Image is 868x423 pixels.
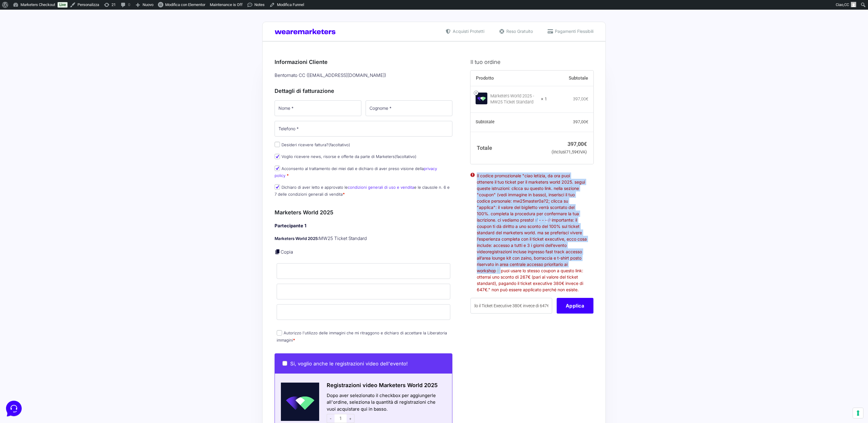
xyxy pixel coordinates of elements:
[553,28,593,34] span: Pagamenti Flessibili
[275,87,452,95] h3: Dettagli di fatturazione
[573,119,588,124] bdi: 397,00
[586,119,588,124] span: €
[275,235,452,242] p: MW25 Ticket Standard
[275,142,280,147] input: Desideri ricevere fattura?(facoltativo)
[275,236,319,241] strong: Marketers World 2025:
[42,194,79,207] button: Messaggi
[275,166,280,171] input: Acconsento al trattamento dei miei dati e dichiaro di aver preso visione dellaprivacy policy
[275,208,452,216] h3: Marketers World 2025
[52,202,68,207] p: Messaggi
[327,414,335,423] span: -
[470,132,547,164] th: Totale
[275,223,452,229] h4: Partecipante 1
[275,383,319,421] img: Schermata-2022-04-11-alle-18.28.41.png
[58,2,68,8] a: Live
[165,2,205,7] span: Modifica con Elementor
[470,58,593,66] h3: Il tuo ordine
[10,51,111,63] button: Inizia una conversazione
[64,75,111,80] a: Apri Centro Assistenza
[490,93,537,105] div: Marketers World 2025 - MW25 Ticket Standard
[5,194,42,207] button: Home
[10,75,47,80] span: Trova una risposta
[277,330,282,336] input: Autorizzo l'utilizzo delle immagini che mi ritraggono e dichiaro di accettare la Liberatoria imma...
[566,150,579,155] span: 71,59
[348,185,414,190] a: condizioni generali di uso e vendita
[335,414,347,423] input: 1
[19,34,31,46] img: dark
[470,71,547,86] th: Prodotto
[79,194,116,207] button: Aiuto
[10,24,51,29] span: Le tue conversazioni
[534,218,539,222] img: 🚀
[586,96,588,101] span: €
[275,166,437,178] label: Acconsento al trattamento dei miei dati e dichiaro di aver preso visione della
[290,361,408,367] span: Si, voglio anche le registrazioni video dell'evento!
[496,269,501,273] img: 👉
[5,399,23,418] iframe: Customerly Messenger Launcher
[275,58,452,66] h3: Informazioni Cliente
[329,142,350,147] span: (facoltativo)
[5,5,101,14] h2: Ciao da Marketers 👋
[476,93,487,104] img: Marketers World 2025 - MW25 Ticket Standard
[275,100,361,116] input: Nome *
[275,249,281,255] a: Copia i dettagli dell'acquirente
[557,298,593,314] button: Applica
[282,361,287,366] input: Si, voglio anche le registrazioni video dell'evento!
[470,298,552,314] input: Coupon
[277,330,447,342] label: Autorizzo l'utilizzo delle immagini che mi ritraggono e dichiaro di accettare la Liberatoria imma...
[477,172,587,293] li: Il codice promozionale "ciao letizia, da ora puoi ottenere il tuo ticket per il marketers world 2...
[451,28,484,34] span: Acquisti Protetti
[281,249,293,255] a: Copia
[275,154,280,159] input: Voglio ricevere news, risorse e offerte da parte di Marketers(facoltativo)
[275,142,350,147] label: Desideri ricevere fattura?
[547,218,551,222] img: 🎟
[347,414,354,423] span: +
[470,113,547,132] th: Subtotale
[541,96,547,102] strong: × 1
[395,154,417,159] span: (facoltativo)
[29,34,41,46] img: dark
[93,202,102,207] p: Aiuto
[577,150,579,155] span: €
[14,88,99,94] input: Cerca un articolo...
[547,71,593,86] th: Subtotale
[18,202,28,207] p: Home
[366,100,452,116] input: Cognome *
[568,141,587,147] bdi: 397,00
[505,28,533,34] span: Reso Gratuito
[275,154,417,159] label: Voglio ricevere news, risorse e offerte da parte di Marketers
[573,96,588,101] bdi: 397,00
[272,71,454,80] div: Bentornato CC ( [EMAIL_ADDRESS][DOMAIN_NAME] )
[275,184,280,190] input: Dichiaro di aver letto e approvato lecondizioni generali di uso e venditae le clausole n. 6 e 7 d...
[10,34,22,46] img: dark
[552,150,587,155] small: (inclusi IVA)
[853,408,863,418] button: Le tue preferenze relative al consenso per le tecnologie di tracciamento
[275,121,452,137] input: Telefono *
[584,141,587,147] span: €
[39,54,89,59] span: Inizia una conversazione
[844,2,849,7] span: CC
[327,382,438,388] span: Registrazioni video Marketers World 2025
[275,185,450,197] label: Dichiaro di aver letto e approvato le e le clausole n. 6 e 7 delle condizioni generali di vendita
